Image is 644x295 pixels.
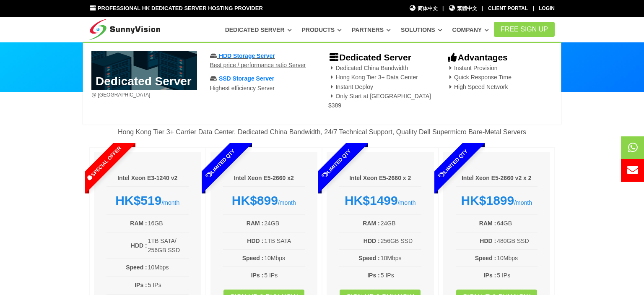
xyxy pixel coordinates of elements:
[482,5,483,13] li: |
[219,52,275,59] span: HDD Storage Server
[148,218,189,228] td: 16GB
[496,218,538,228] td: 64GB
[532,5,534,13] li: |
[442,5,444,13] li: |
[475,255,496,261] b: Speed :
[539,5,555,11] a: Login
[496,270,538,280] td: 5 IPs
[106,174,189,183] h6: Intel Xeon E3-1240 v2
[89,127,555,138] p: Hong Kong Tier 3+ Carrier Data Center, Dedicated China Bandwidth, 24/7 Technical Support, Quality...
[488,5,528,11] a: Client Portal
[98,5,263,11] span: Professional HK Dedicated Server Hosting Provider
[461,193,514,207] strong: HK$1899
[126,264,147,271] b: Speed :
[115,193,161,207] strong: HK$519
[223,193,305,208] div: /month
[301,22,342,37] a: Products
[496,236,538,246] td: 480GB SSD
[328,65,431,109] span: Dedicated China Bandwidth Hong Kong Tier 3+ Data Center Instant Deploy Only Start at [GEOGRAPHIC_...
[364,238,380,244] b: HDD :
[225,22,292,37] a: Dedicated Server
[242,255,264,261] b: Speed :
[380,236,421,246] td: 256GB SSD
[452,22,489,37] a: Company
[479,220,496,227] b: RAM :
[456,193,538,208] div: /month
[148,280,189,290] td: 5 IPs
[264,218,305,228] td: 24GB
[328,52,411,62] b: Dedicated Server
[367,272,380,279] b: IPs :
[264,270,305,280] td: 5 IPs
[449,5,478,13] a: 繁體中文
[185,128,255,199] span: Limited Qty
[358,255,380,261] b: Speed :
[223,174,305,183] h6: Intel Xeon E5-2660 x2
[456,174,538,183] h6: Intel Xeon E5-2660 v2 x 2
[264,236,305,246] td: 1TB SATA
[363,220,379,227] b: RAM :
[148,236,189,256] td: 1TB SATA/ 256GB SSD
[219,75,274,82] span: SSD Storage Server
[447,65,511,90] span: Instant Provision Quick Response Time High Speed Network
[135,282,147,288] b: IPs :
[339,174,421,183] h6: Intel Xeon E5-2660 x 2
[484,272,496,279] b: IPs :
[496,253,538,263] td: 10Mbps
[409,5,438,13] a: 简体中文
[83,42,561,125] div: Dedicated Server
[247,238,263,244] b: HDD :
[69,128,139,199] span: Special Offer
[380,253,421,263] td: 10Mbps
[148,262,189,272] td: 10Mbps
[380,218,421,228] td: 24GB
[210,75,275,91] a: SSD Storage ServerHighest efficiency Server
[251,272,264,279] b: IPs :
[352,22,391,37] a: Partners
[131,242,147,249] b: HDD :
[339,193,421,208] div: /month
[380,270,421,280] td: 5 IPs
[447,52,507,62] b: Advantages
[418,128,488,199] span: Limited Qty
[401,22,442,37] a: Solutions
[480,238,496,244] b: HDD :
[301,128,372,199] span: Limited Qty
[130,220,147,227] b: RAM :
[247,220,263,227] b: RAM :
[264,253,305,263] td: 10Mbps
[210,52,306,68] a: HDD Storage ServerBest price / performance ratio Server
[91,92,150,98] span: @ [GEOGRAPHIC_DATA]
[494,22,555,37] a: FREE Sign Up
[232,193,278,207] strong: HK$899
[345,193,398,207] strong: HK$1499
[106,193,189,208] div: /month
